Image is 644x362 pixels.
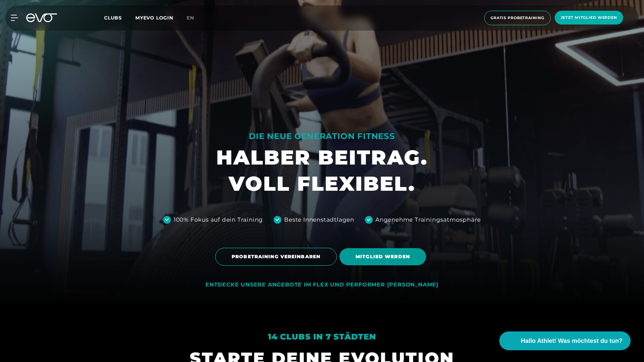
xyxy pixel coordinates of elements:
a: Gratis Probetraining [482,11,553,25]
div: Beste Innenstadtlagen [284,216,354,224]
a: MYEVO LOGIN [135,15,173,21]
div: 100% Fokus auf dein Training [174,216,263,224]
div: ENTDECKE UNSERE ANGEBOTE IM FLEX UND PERFORMER [PERSON_NAME] [205,281,439,288]
a: Clubs [104,14,135,21]
h1: HALBER BEITRAG. VOLL FLEXIBEL. [216,144,428,197]
button: Hallo Athlet! Was möchtest du tun? [499,331,631,350]
a: PROBETRAINING VEREINBAREN [215,243,339,271]
span: Jetzt Mitglied werden [561,15,617,20]
a: MITGLIED WERDEN [339,243,429,270]
span: Gratis Probetraining [491,15,544,21]
span: MITGLIED WERDEN [356,253,410,260]
span: Hallo Athlet! Was möchtest du tun? [521,336,623,346]
div: DIE NEUE GENERATION FITNESS [216,131,428,142]
em: 14 Clubs in 7 Städten [268,332,376,342]
div: Angenehme Trainingsatmosphäre [375,216,481,224]
span: en [187,15,194,21]
span: Clubs [104,15,122,21]
a: Jetzt Mitglied werden [553,11,625,25]
a: en [187,14,202,22]
span: PROBETRAINING VEREINBAREN [232,253,320,260]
